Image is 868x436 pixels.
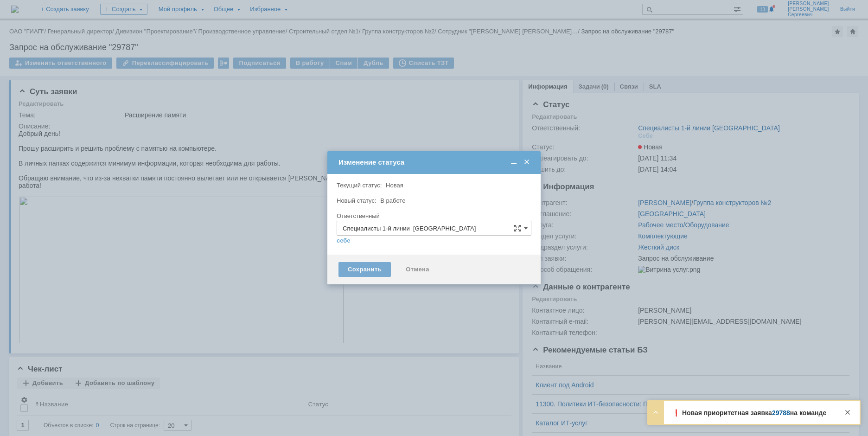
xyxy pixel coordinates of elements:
[337,237,351,244] a: себе
[522,158,531,167] span: Закрыть
[380,197,405,204] span: В работе
[509,158,518,167] span: Свернуть (Ctrl + M)
[672,409,826,417] strong: ❗️ Новая приоритетная заявка на команде
[386,182,403,189] span: Новая
[337,213,530,219] div: Ответственный
[650,407,661,418] div: Развернуть
[338,158,531,167] div: Изменение статуса
[514,224,521,232] span: Сложная форма
[772,409,790,417] a: 29788
[337,197,377,204] label: Новый статус:
[337,182,382,189] label: Текущий статус:
[842,407,853,418] div: Закрыть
